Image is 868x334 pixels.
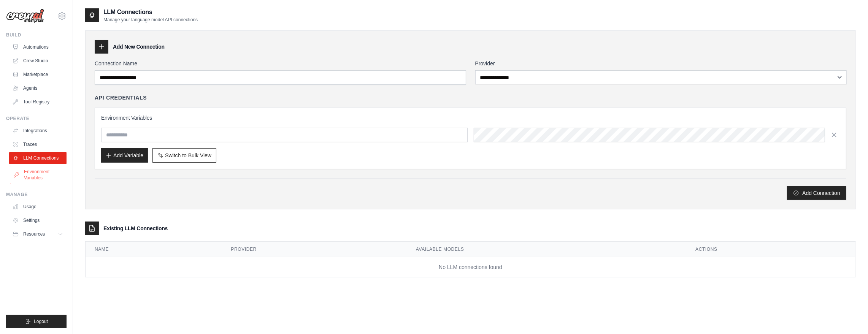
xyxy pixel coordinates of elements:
button: Resources [9,228,67,240]
a: Traces [9,138,67,150]
a: Environment Variables [10,166,67,184]
span: Logout [34,318,48,325]
a: Integrations [9,125,67,137]
a: Automations [9,41,67,53]
button: Switch to Bulk View [152,148,216,163]
th: Provider [222,242,407,257]
th: Name [86,242,222,257]
div: Build [6,32,67,38]
div: Manage [6,192,67,198]
button: Add Connection [787,186,846,200]
a: Settings [9,214,67,226]
a: Agents [9,82,67,94]
a: Marketplace [9,68,67,81]
h2: LLM Connections [103,8,198,17]
button: Add Variable [101,148,148,163]
p: Manage your language model API connections [103,17,198,23]
td: No LLM connections found [86,257,855,277]
h3: Add New Connection [113,43,165,51]
h4: API Credentials [95,94,147,101]
h3: Existing LLM Connections [103,225,168,232]
a: Tool Registry [9,96,67,108]
button: Logout [6,315,67,328]
a: LLM Connections [9,152,67,164]
a: Usage [9,201,67,213]
span: Switch to Bulk View [165,152,211,159]
label: Provider [475,60,847,67]
th: Available Models [407,242,686,257]
span: Resources [23,231,45,237]
a: Crew Studio [9,55,67,67]
div: Operate [6,116,67,122]
h3: Environment Variables [101,114,840,122]
th: Actions [686,242,855,257]
label: Connection Name [95,60,466,67]
img: Logo [6,9,44,23]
